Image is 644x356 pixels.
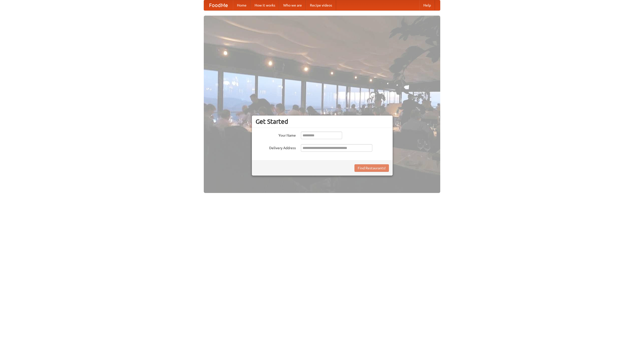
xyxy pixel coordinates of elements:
a: Who we are [279,0,306,10]
a: Recipe videos [306,0,336,10]
a: Home [233,0,251,10]
button: Find Restaurants! [354,164,389,172]
label: Your Name [256,132,296,138]
h3: Get Started [256,118,389,125]
label: Delivery Address [256,144,296,150]
a: FoodMe [204,0,233,10]
a: How it works [251,0,279,10]
a: Help [419,0,435,10]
